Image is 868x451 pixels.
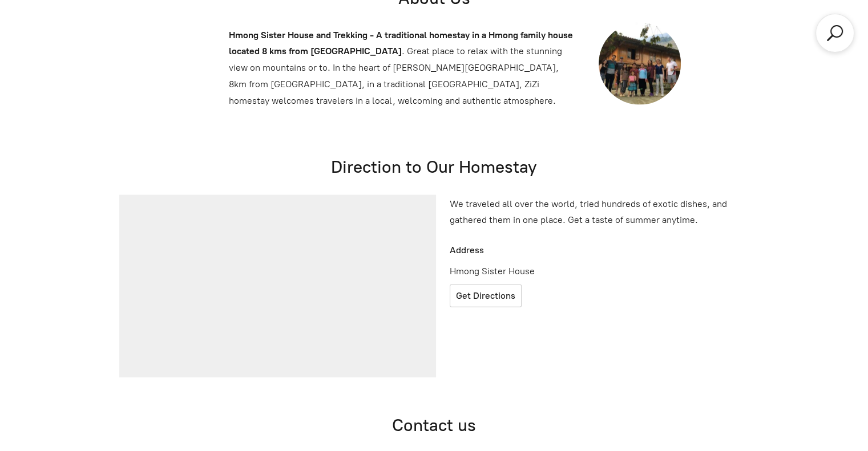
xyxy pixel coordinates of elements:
[825,23,845,43] a: Search products
[229,27,576,109] p: . Great place to relax with the stunning view on mountains or to. In the heart of [PERSON_NAME][G...
[445,263,597,280] p: Hmong Sister House
[115,414,754,436] h2: Contact us
[456,290,515,301] span: Get Directions
[450,196,749,229] p: We traveled all over the world, tried hundreds of exotic dishes, and gathered them in one place. ...
[445,242,597,259] p: Address
[115,156,754,178] h2: Direction to Our Homestay
[450,285,522,307] a: Get Directions
[229,30,573,57] b: Hmong Sister House and Trekking - A traditional homestay in a Hmong family house located 8 kms fr...
[119,195,437,377] iframe: Location on map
